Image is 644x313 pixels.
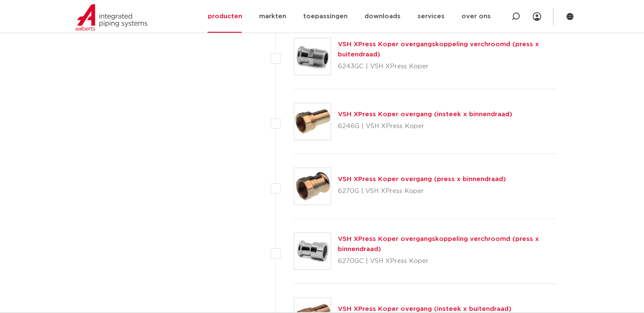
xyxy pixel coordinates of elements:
[294,103,331,140] img: Thumbnail for VSH XPress Koper overgang (insteek x binnendraad)
[294,233,331,269] img: Thumbnail for VSH XPress Koper overgangskoppeling verchroomd (press x binnendraad)
[338,111,512,117] a: VSH XPress Koper overgang (insteek x binnendraad)
[294,168,331,204] img: Thumbnail for VSH XPress Koper overgang (press x binnendraad)
[338,306,511,312] a: VSH XPress Koper overgang (insteek x buitendraad)
[338,60,557,73] p: 6243GC | VSH XPress Koper
[294,38,331,75] img: Thumbnail for VSH XPress Koper overgangskoppeling verchroomd (press x buitendraad)
[338,176,506,182] a: VSH XPress Koper overgang (press x binnendraad)
[338,254,557,268] p: 6270GC | VSH XPress Koper
[338,184,506,198] p: 6270G | VSH XPress Koper
[338,41,539,58] a: VSH XPress Koper overgangskoppeling verchroomd (press x buitendraad)
[338,236,539,252] a: VSH XPress Koper overgangskoppeling verchroomd (press x binnendraad)
[338,120,512,133] p: 6246G | VSH XPress Koper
